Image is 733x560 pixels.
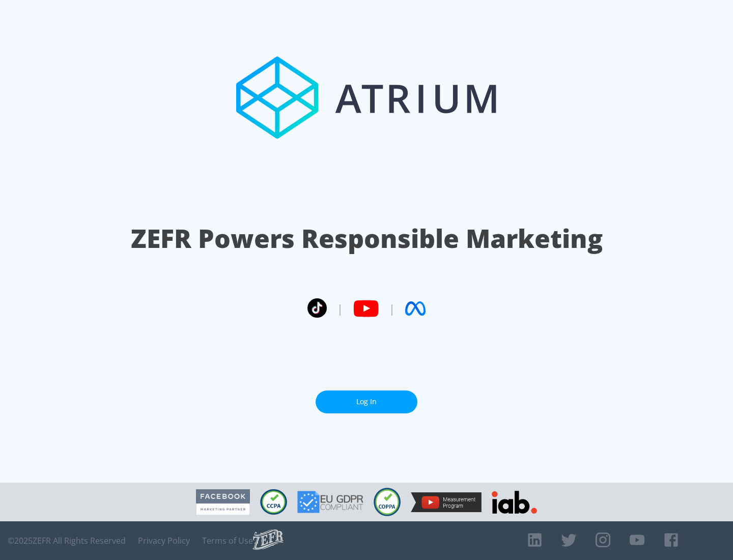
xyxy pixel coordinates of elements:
a: Terms of Use [202,536,253,546]
img: YouTube Measurement Program [411,492,482,512]
img: COPPA Compliant [374,488,401,516]
img: IAB [492,491,537,514]
span: © 2025 ZEFR All Rights Reserved [8,536,126,546]
img: GDPR Compliant [297,491,363,513]
a: Privacy Policy [138,536,190,546]
span: | [337,301,343,316]
a: Log In [316,390,417,413]
span: | [389,301,395,316]
img: CCPA Compliant [260,489,287,515]
h1: ZEFR Powers Responsible Marketing [131,221,603,256]
img: Facebook Marketing Partner [196,489,250,515]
